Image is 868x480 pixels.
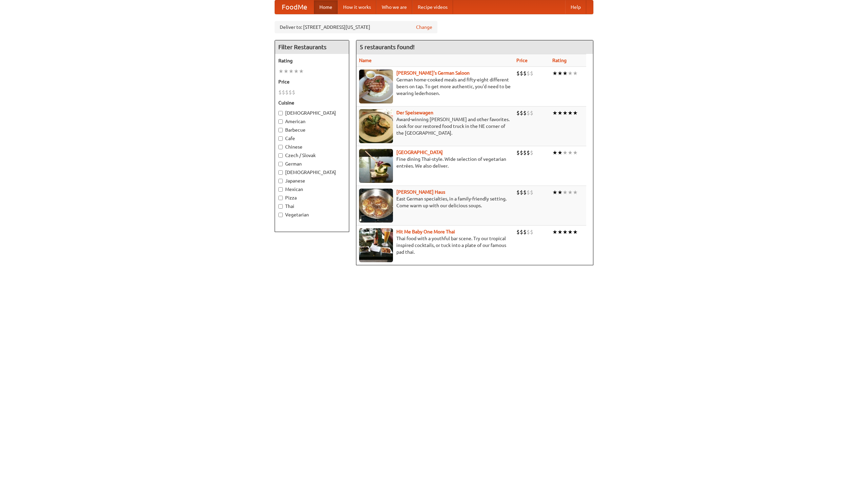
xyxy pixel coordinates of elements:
li: ★ [563,228,568,236]
li: ★ [568,70,573,77]
li: $ [523,189,527,196]
label: German [278,160,346,167]
li: ★ [278,68,283,75]
li: $ [516,109,520,117]
li: ★ [557,109,563,117]
li: ★ [568,109,573,117]
input: Barbecue [278,128,283,132]
li: ★ [557,70,563,77]
li: ★ [557,189,563,196]
li: $ [520,70,523,77]
p: Fine dining Thai-style. Wide selection of vegetarian entrées. We also deliver. [359,156,511,169]
li: ★ [573,228,578,236]
label: Chinese [278,143,346,150]
a: How it works [338,0,376,14]
li: $ [530,70,533,77]
li: $ [527,149,530,156]
li: ★ [552,228,557,236]
li: ★ [289,68,294,75]
label: Cafe [278,135,346,142]
li: $ [527,70,530,77]
li: ★ [294,68,299,75]
li: ★ [573,70,578,77]
label: Czech / Slovak [278,152,346,159]
input: [DEMOGRAPHIC_DATA] [278,170,283,175]
li: ★ [573,149,578,156]
a: Recipe videos [412,0,453,14]
li: $ [516,228,520,236]
li: ★ [563,70,568,77]
li: ★ [552,109,557,117]
label: Pizza [278,194,346,201]
a: Name [359,58,372,63]
ng-pluralize: 5 restaurants found! [360,44,415,50]
input: Japanese [278,179,283,183]
li: ★ [563,189,568,196]
li: $ [530,149,533,156]
label: Thai [278,203,346,210]
p: German home-cooked meals and fifty-eight different beers on tap. To get more authentic, you'd nee... [359,76,511,97]
li: ★ [552,70,557,77]
a: [PERSON_NAME]'s German Saloon [396,70,470,76]
li: $ [520,189,523,196]
li: ★ [563,109,568,117]
label: Vegetarian [278,211,346,218]
li: $ [530,109,533,117]
p: East German specialties, in a family-friendly setting. Come warm up with our delicious soups. [359,195,511,209]
b: [GEOGRAPHIC_DATA] [396,150,443,155]
li: ★ [568,149,573,156]
li: $ [523,228,527,236]
input: [DEMOGRAPHIC_DATA] [278,111,283,115]
li: $ [527,189,530,196]
input: Chinese [278,145,283,149]
h4: Filter Restaurants [275,40,349,54]
li: ★ [573,109,578,117]
img: esthers.jpg [359,70,393,103]
li: $ [527,109,530,117]
input: Vegetarian [278,213,283,217]
h5: Rating [278,57,346,64]
li: ★ [283,68,289,75]
input: Thai [278,204,283,209]
li: $ [520,109,523,117]
input: German [278,162,283,166]
a: Der Speisewagen [396,110,433,115]
li: $ [282,89,285,96]
input: Czech / Slovak [278,153,283,158]
img: babythai.jpg [359,228,393,262]
label: Mexican [278,186,346,193]
li: ★ [573,189,578,196]
li: $ [523,149,527,156]
li: $ [523,109,527,117]
a: [PERSON_NAME] Haus [396,189,445,195]
img: speisewagen.jpg [359,109,393,143]
img: satay.jpg [359,149,393,183]
input: Pizza [278,196,283,200]
a: Help [565,0,586,14]
li: $ [520,228,523,236]
li: $ [527,228,530,236]
a: Rating [552,58,567,63]
li: ★ [563,149,568,156]
label: [DEMOGRAPHIC_DATA] [278,169,346,176]
input: Mexican [278,187,283,192]
li: $ [289,89,292,96]
input: Cafe [278,136,283,141]
li: ★ [568,228,573,236]
li: $ [278,89,282,96]
label: Japanese [278,177,346,184]
label: [DEMOGRAPHIC_DATA] [278,110,346,116]
h5: Cuisine [278,99,346,106]
input: American [278,119,283,124]
p: Award-winning [PERSON_NAME] and other favorites. Look for our restored food truck in the NE corne... [359,116,511,136]
a: Price [516,58,528,63]
li: $ [520,149,523,156]
a: Home [314,0,338,14]
label: Barbecue [278,127,346,133]
li: $ [530,189,533,196]
li: ★ [552,149,557,156]
li: $ [516,149,520,156]
li: $ [292,89,295,96]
